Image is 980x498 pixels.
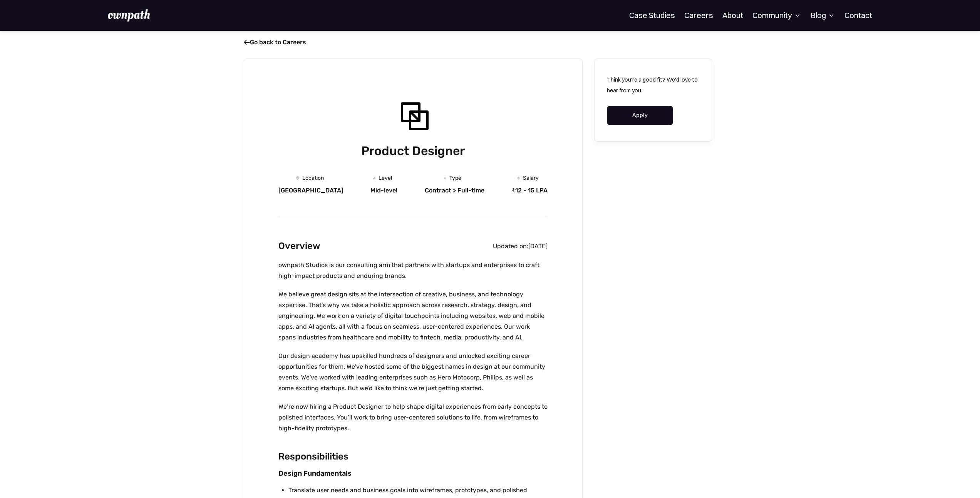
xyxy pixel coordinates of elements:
[523,175,539,181] div: Salary
[629,11,675,20] a: Case Studies
[278,401,548,434] p: We’re now hiring a Product Designer to help shape digital experiences from early concepts to poli...
[278,469,352,478] strong: Design Fundamentals
[278,351,548,394] p: Our design academy has upskilled hundreds of designers and unlocked exciting career opportunities...
[684,11,713,20] a: Careers
[373,177,375,179] img: Graph Icon - Job Board X Webflow Template
[379,175,392,181] div: Level
[449,175,461,181] div: Type
[493,242,528,250] div: Updated on:
[278,239,320,254] h2: Overview
[752,11,801,20] div: Community
[278,187,343,194] div: [GEOGRAPHIC_DATA]
[278,289,548,343] p: We believe great design sits at the intersection of creative, business, and technology expertise....
[278,260,548,281] p: ownpath Studios is our consulting arm that partners with startups and enterprises to craft high-i...
[244,38,306,46] a: Go back to Careers
[511,187,548,194] div: ₹12 - 15 LPA
[278,142,548,160] h1: Product Designer
[811,11,835,20] div: Blog
[370,187,397,194] div: Mid-level
[607,106,673,125] a: Apply
[844,11,872,20] a: Contact
[722,11,743,20] a: About
[528,242,548,250] div: [DATE]
[302,175,324,181] div: Location
[444,177,446,179] img: Clock Icon - Job Board X Webflow Template
[278,449,548,464] h2: Responsibilities
[517,177,519,179] img: Money Icon - Job Board X Webflow Template
[244,38,250,46] span: 
[425,187,484,194] div: Contract > Full-time
[296,176,299,180] img: Location Icon - Job Board X Webflow Template
[607,74,699,96] p: Think you're a good fit? We'd love to hear from you.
